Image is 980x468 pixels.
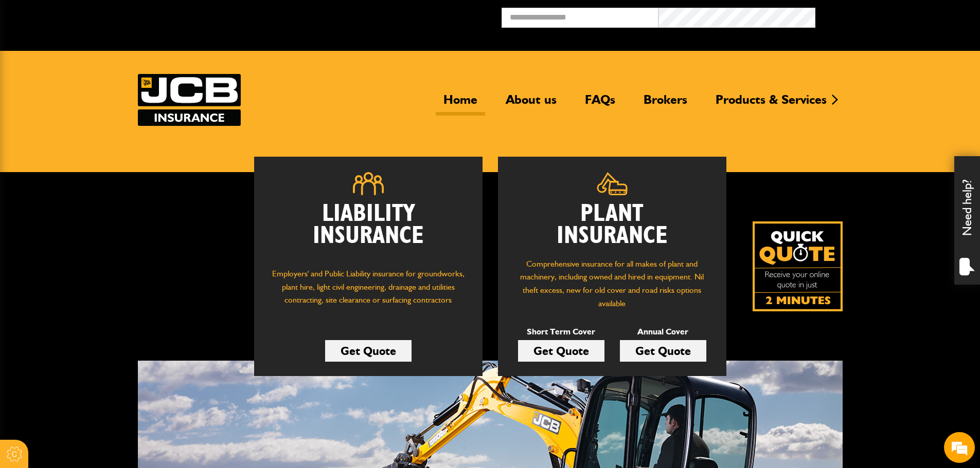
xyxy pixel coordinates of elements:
[708,92,834,116] a: Products & Services
[518,340,604,362] a: Get Quote
[270,203,467,257] h2: Liability Insurance
[620,325,706,339] p: Annual Cover
[577,92,623,116] a: FAQs
[138,74,241,126] a: JCB Insurance Services
[498,92,564,116] a: About us
[815,8,972,24] button: Broker Login
[620,340,706,362] a: Get Quote
[753,221,843,311] img: Quick Quote
[270,267,467,316] p: Employers' and Public Liability insurance for groundworks, plant hire, light civil engineering, d...
[518,325,604,339] p: Short Term Cover
[513,257,711,310] p: Comprehensive insurance for all makes of plant and machinery, including owned and hired in equipm...
[513,203,711,247] h2: Plant Insurance
[954,156,980,285] div: Need help?
[636,92,695,116] a: Brokers
[753,221,843,311] a: Get your insurance quote isn just 2-minutes
[325,340,412,362] a: Get Quote
[436,92,485,116] a: Home
[138,74,241,126] img: JCB Insurance Services logo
